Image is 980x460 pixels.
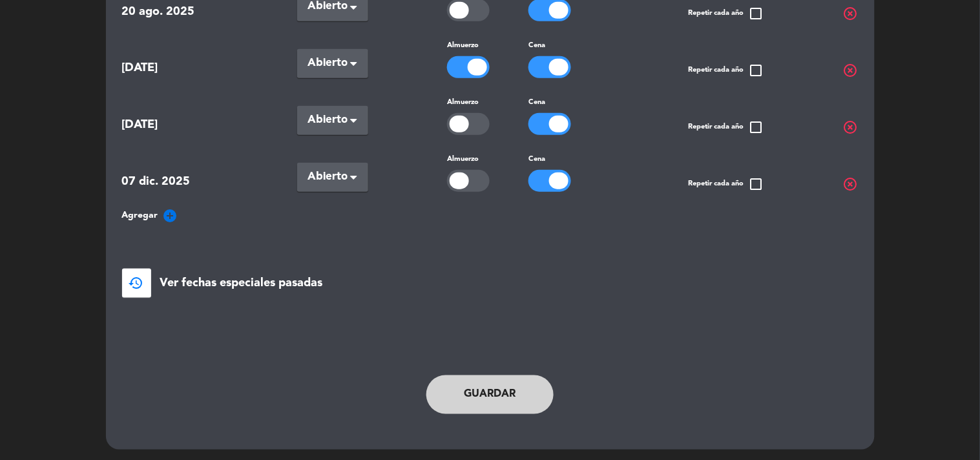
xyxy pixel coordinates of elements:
span: [DATE] [122,116,219,134]
label: Cena [528,40,545,52]
label: Almuerzo [447,40,479,52]
span: highlight_off [843,176,859,192]
label: Cena [528,154,545,165]
span: Agregar [122,208,158,223]
i: add_circle [163,208,178,224]
label: Almuerzo [447,97,479,109]
button: Guardar [426,375,554,414]
span: highlight_off [843,63,859,78]
span: 07 dic. 2025 [122,172,219,191]
span: Abierto [308,111,348,129]
span: Repetir cada año [689,120,764,135]
span: check_box_outline_blank [749,6,764,21]
label: Almuerzo [447,154,479,165]
span: Repetir cada año [689,176,764,192]
span: check_box_outline_blank [749,120,764,135]
span: Repetir cada año [689,6,764,21]
span: [DATE] [122,59,219,78]
span: Abierto [308,168,348,186]
span: Repetir cada año [689,63,764,78]
label: Cena [528,97,545,109]
span: 20 ago. 2025 [122,3,219,21]
span: highlight_off [843,6,859,21]
span: restore [129,275,144,291]
span: highlight_off [843,120,859,135]
span: Ver fechas especiales pasadas [160,274,323,293]
span: check_box_outline_blank [749,63,764,78]
span: check_box_outline_blank [749,176,764,192]
span: Abierto [308,54,348,72]
button: restore [122,269,151,298]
